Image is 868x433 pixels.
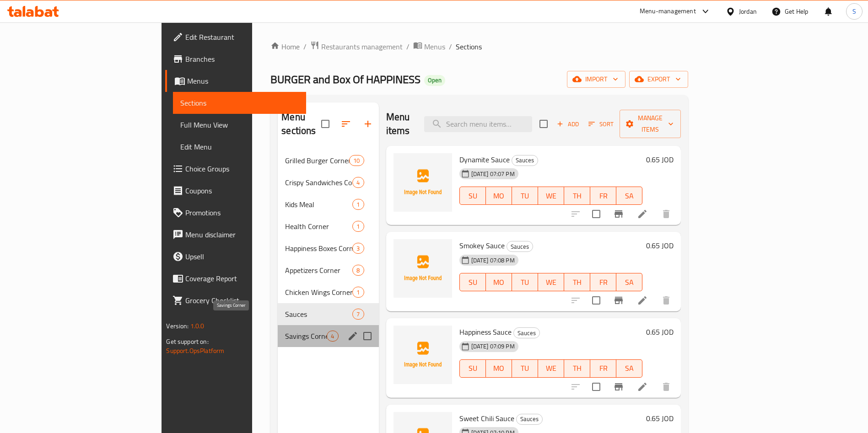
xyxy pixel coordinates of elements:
[285,331,327,342] span: Savings Corner
[574,74,618,85] span: import
[394,153,452,212] img: Dynamite Sauce
[587,377,606,396] span: Select to update
[352,243,364,254] div: items
[637,208,648,219] a: Edit menu item
[512,273,538,291] button: TU
[507,241,533,252] span: Sauces
[185,295,299,306] span: Grocery Checklist
[468,342,518,351] span: [DATE] 07:09 PM
[587,291,606,310] span: Select to update
[166,345,224,357] a: Support.OpsPlatform
[517,414,542,424] span: Sauces
[285,155,349,166] span: Grilled Burger Corner
[270,69,421,90] span: BURGER and Box Of HAPPINESS
[512,155,538,166] div: Sauces
[327,332,338,341] span: 4
[538,187,564,205] button: WE
[406,41,410,52] li: /
[620,189,639,203] span: SA
[468,170,518,178] span: [DATE] 07:07 PM
[165,289,307,311] a: Grocery Checklist
[352,221,364,232] div: items
[353,178,363,187] span: 4
[180,141,299,152] span: Edit Menu
[180,119,299,130] span: Full Menu View
[335,113,357,135] span: Sort sections
[278,325,378,347] div: Savings Corner4edit
[165,180,307,202] a: Coupons
[594,276,613,289] span: FR
[165,158,307,180] a: Choice Groups
[285,221,352,232] span: Health Corner
[278,237,378,259] div: Happiness Boxes Corner3
[542,276,561,289] span: WE
[852,6,856,16] span: S
[590,273,616,291] button: FR
[185,32,299,43] span: Edit Restaurant
[166,336,208,347] span: Get support on:
[542,189,561,203] span: WE
[459,273,486,291] button: SU
[350,156,363,165] span: 10
[353,244,363,253] span: 3
[321,41,403,52] span: Restaurants management
[180,97,299,108] span: Sections
[564,187,590,205] button: TH
[278,171,378,193] div: Crispy Sandwiches Corner4
[185,251,299,262] span: Upsell
[594,362,613,375] span: FR
[352,265,364,276] div: items
[608,203,630,225] button: Branch-specific-item
[568,362,587,375] span: TH
[310,41,403,53] a: Restaurants management
[586,117,616,131] button: Sort
[165,246,307,267] a: Upsell
[459,412,514,425] span: Sweet Chili Sauce
[394,326,452,384] img: Happiness Sauce
[352,287,364,298] div: items
[185,273,299,284] span: Coverage Report
[352,309,364,320] div: items
[165,202,307,224] a: Promotions
[568,276,587,289] span: TH
[459,153,510,166] span: Dynamite Sauce
[636,74,681,85] span: export
[646,412,674,425] h6: 0.65 JOD
[564,359,590,378] button: TH
[459,359,486,378] button: SU
[655,203,677,225] button: delete
[278,146,378,351] nav: Menu sections
[185,185,299,196] span: Coupons
[316,114,335,134] span: Select all sections
[270,41,688,53] nav: breadcrumb
[278,193,378,215] div: Kids Meal1
[424,75,445,86] div: Open
[459,187,486,205] button: SU
[464,276,482,289] span: SU
[173,136,307,158] a: Edit Menu
[285,243,352,254] div: Happiness Boxes Corner
[285,309,352,320] div: Sauces
[646,153,674,166] h6: 0.65 JOD
[278,259,378,281] div: Appetizers Corner8
[424,76,445,84] span: Open
[353,200,363,209] span: 1
[357,113,379,135] button: Add section
[516,276,534,289] span: TU
[285,265,352,276] div: Appetizers Corner
[278,281,378,303] div: Chicken Wings Corner1
[516,414,543,425] div: Sauces
[165,224,307,246] a: Menu disclaimer
[353,288,363,297] span: 1
[516,189,534,203] span: TU
[353,222,363,231] span: 1
[587,204,606,224] span: Select to update
[627,112,674,135] span: Manage items
[185,53,299,64] span: Branches
[490,276,508,289] span: MO
[490,189,508,203] span: MO
[490,362,508,375] span: MO
[285,177,352,188] span: Crispy Sandwiches Corner
[514,328,539,338] span: Sauces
